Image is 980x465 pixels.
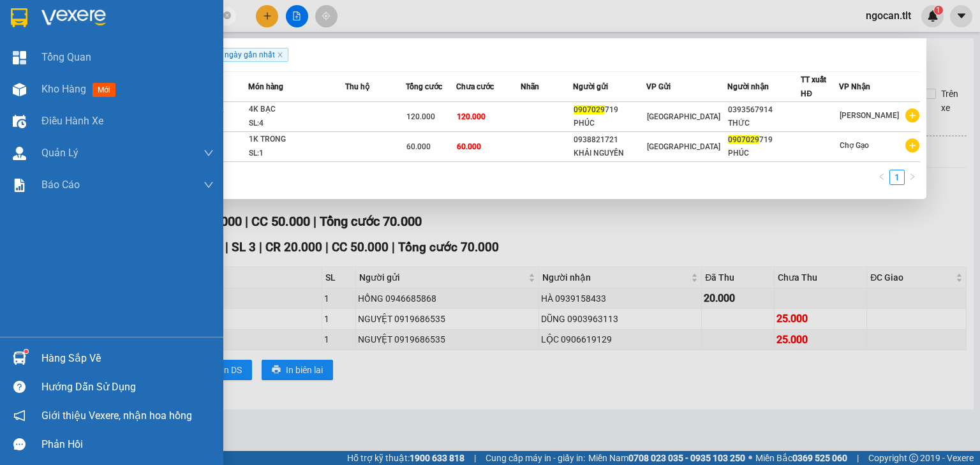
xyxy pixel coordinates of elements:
[13,410,26,422] span: notification
[647,112,720,121] span: [GEOGRAPHIC_DATA]
[249,147,345,161] div: SL: 1
[24,350,28,353] sup: 1
[41,49,91,65] span: Tổng Quan
[13,51,26,64] img: dashboard-icon
[11,8,27,27] img: logo-vxr
[890,170,904,184] a: 1
[905,170,920,185] li: Next Page
[905,170,920,185] button: right
[728,147,800,160] div: PHÚC
[13,351,26,365] img: warehouse-icon
[41,113,103,129] span: Điều hành xe
[840,111,899,120] span: [PERSON_NAME]
[93,83,115,97] span: mới
[41,435,214,454] div: Phản hồi
[878,173,886,181] span: left
[457,112,486,121] span: 120.000
[223,10,231,22] span: close-circle
[41,408,192,424] span: Giới thiệu Vexere, nhận hoa hồng
[406,82,442,91] span: Tổng cước
[909,173,916,181] span: right
[573,82,608,91] span: Người gửi
[728,117,800,130] div: THỨC
[41,177,80,193] span: Báo cáo
[13,115,26,128] img: warehouse-icon
[249,103,345,117] div: 4K BẠC
[13,179,26,192] img: solution-icon
[41,145,78,161] span: Quản Lý
[248,82,283,91] span: Món hàng
[574,105,605,114] span: 0907029
[13,83,26,96] img: warehouse-icon
[204,148,214,158] span: down
[839,82,870,91] span: VP Nhận
[874,170,889,185] li: Previous Page
[801,75,826,98] span: TT xuất HĐ
[727,82,769,91] span: Người nhận
[13,381,26,393] span: question-circle
[41,378,214,397] div: Hướng dẫn sử dụng
[277,52,283,58] span: close
[223,11,231,19] span: close-circle
[521,82,539,91] span: Nhãn
[905,138,919,152] span: plus-circle
[647,142,720,151] span: [GEOGRAPHIC_DATA]
[345,82,369,91] span: Thu hộ
[457,142,481,151] span: 60.000
[249,133,345,147] div: 1K TRONG
[840,141,869,150] span: Chợ Gạo
[13,147,26,160] img: warehouse-icon
[646,82,671,91] span: VP Gửi
[13,438,26,450] span: message
[889,170,905,185] li: 1
[574,103,646,117] div: 719
[456,82,494,91] span: Chưa cước
[406,142,431,151] span: 60.000
[574,147,646,160] div: KHẢI NGUYÊN
[574,133,646,147] div: 0938821721
[41,349,214,368] div: Hàng sắp về
[204,180,214,190] span: down
[728,103,800,117] div: 0393567914
[874,170,889,185] button: left
[905,108,919,122] span: plus-circle
[199,48,288,62] span: Gửi 3 ngày gần nhất
[406,112,435,121] span: 120.000
[249,117,345,131] div: SL: 4
[728,135,759,144] span: 0907029
[41,83,86,95] span: Kho hàng
[574,117,646,130] div: PHÚC
[728,133,800,147] div: 719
